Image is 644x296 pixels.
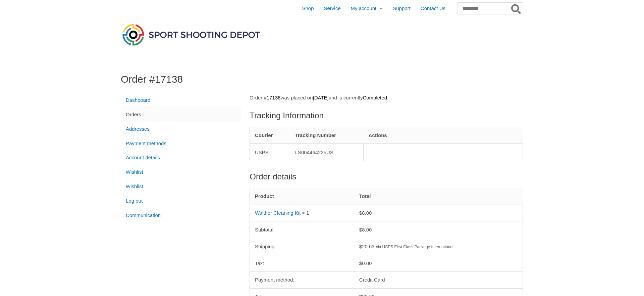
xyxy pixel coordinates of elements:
span: $ [359,260,362,266]
a: Log out [121,194,241,208]
span: 0.00 [359,260,372,266]
a: Account details [121,151,241,165]
button: Search [510,3,523,14]
nav: Account pages [121,93,241,223]
a: Wishlist [121,165,241,179]
img: Sport Shooting Depot [121,22,262,47]
small: via USPS First Class Package International [376,245,453,249]
td: USPS [250,143,290,161]
span: Courier [255,132,273,138]
th: Total [354,188,523,205]
a: Wishlist [121,179,241,194]
span: $ [359,244,362,249]
mark: Completed [363,95,387,100]
th: Tax: [250,255,354,271]
a: Walther Cleaning Kit [255,210,301,216]
h2: Tracking Information [250,110,523,121]
mark: 17138 [267,95,281,100]
a: Payment methods [121,136,241,151]
span: 8.00 [359,227,372,232]
td: LS004464225US [290,143,364,161]
a: Dashboard [121,93,241,108]
span: Tracking Number [295,132,336,138]
th: Actions [364,127,523,143]
h2: Order details [250,171,523,182]
th: Payment method: [250,271,354,288]
span: $ [359,210,362,216]
td: Credit Card [354,271,523,288]
strong: × 1 [302,210,309,216]
th: Shipping: [250,238,354,255]
th: Product [250,188,354,205]
mark: [DATE] [313,95,328,100]
span: 20.63 [359,244,375,249]
p: Order # was placed on and is currently . [250,93,523,102]
th: Subtotal: [250,221,354,238]
a: Communication [121,208,241,222]
a: Addresses [121,122,241,136]
bdi: 8.00 [359,210,372,216]
span: $ [359,227,362,232]
a: Orders [121,107,241,122]
h1: Order #17138 [121,73,523,85]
